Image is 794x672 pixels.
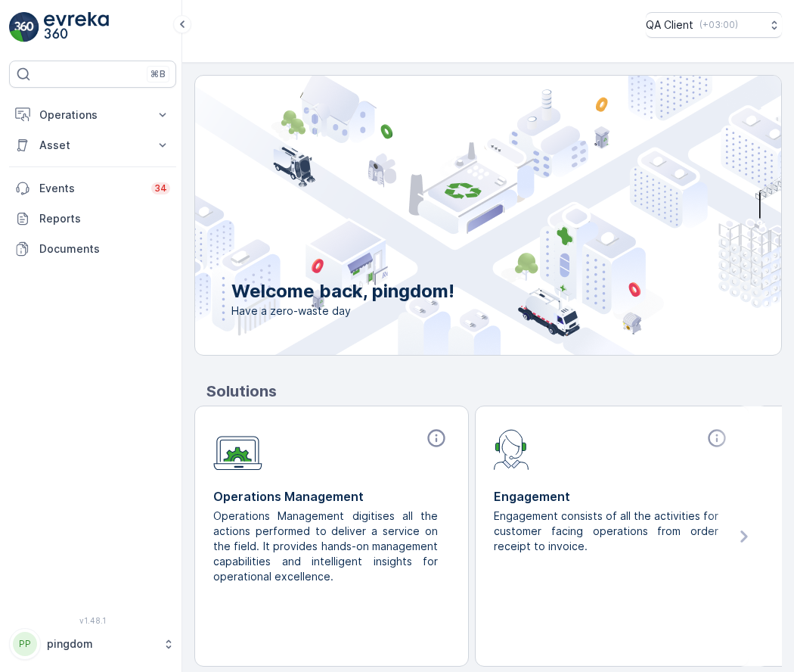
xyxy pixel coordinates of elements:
span: Have a zero-waste day [231,303,454,319]
button: QA Client(+03:00) [646,12,782,38]
p: Operations Management digitises all the actions performed to deliver a service on the field. It p... [213,509,438,584]
img: city illustration [127,76,781,355]
a: Documents [9,234,176,264]
p: Asset [39,138,146,153]
button: PPpingdom [9,628,176,660]
img: logo_light-DOdMpM7g.png [44,12,109,42]
a: Events34 [9,173,176,204]
p: ( +03:00 ) [699,19,738,31]
a: Reports [9,204,176,234]
img: module-icon [494,428,529,470]
p: QA Client [646,17,693,33]
p: Solutions [206,380,782,403]
img: module-icon [213,428,262,471]
p: Engagement [494,487,730,506]
p: pingdom [47,636,155,652]
img: logo [9,12,39,42]
span: v 1.48.1 [9,616,176,625]
p: 34 [154,182,167,194]
p: Welcome back, pingdom! [231,279,454,303]
div: PP [13,632,37,656]
p: Engagement consists of all the activities for customer facing operations from order receipt to in... [494,509,718,554]
p: ⌘B [150,68,166,80]
p: Operations [39,107,146,123]
button: Asset [9,130,176,160]
p: Documents [39,241,170,257]
p: Reports [39,211,170,226]
button: Operations [9,100,176,130]
p: Events [39,181,142,196]
p: Operations Management [213,487,450,506]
